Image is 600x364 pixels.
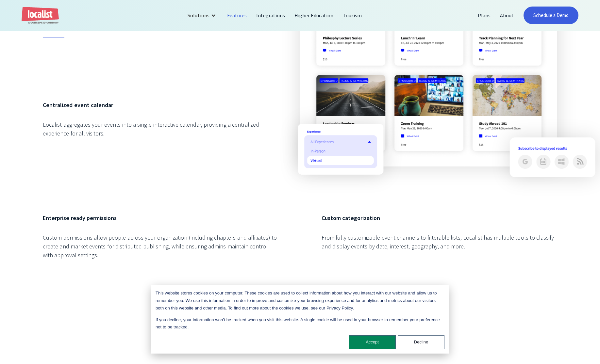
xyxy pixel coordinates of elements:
[349,335,396,349] button: Accept
[398,335,444,349] button: Decline
[43,233,278,260] div: Custom permissions allow people across your organization (including chapters and affiliates) to c...
[43,214,278,222] h6: Enterprise ready permissions
[290,8,339,23] a: Higher Education
[22,7,59,24] a: home
[151,285,449,354] div: Cookie banner
[322,214,557,222] h6: Custom categorization
[223,8,252,23] a: Features
[252,8,290,23] a: Integrations
[495,8,519,23] a: About
[524,7,579,24] a: Schedule a Demo
[188,11,209,19] div: Solutions
[156,316,444,331] p: If you decline, your information won’t be tracked when you visit this website. A single cookie wi...
[473,8,495,23] a: Plans
[322,233,557,251] div: From fully customizable event channels to filterable lists, Localist has multiple tools to classi...
[43,120,278,138] div: Localist aggregates your events into a single interactive calendar, providing a centralized exper...
[43,101,278,109] h6: Centralized event calendar
[183,8,222,23] div: Solutions
[338,8,366,23] a: Tourism
[156,290,444,312] p: This website stores cookies on your computer. These cookies are used to collect information about...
